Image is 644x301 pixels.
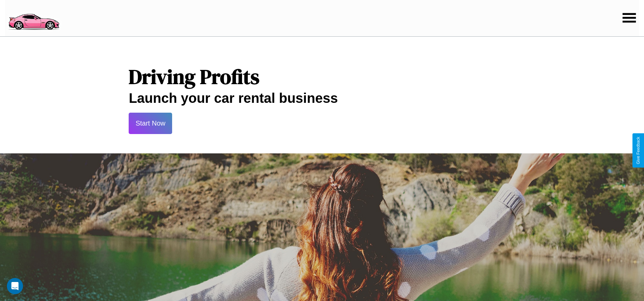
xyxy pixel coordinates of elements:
[129,91,515,106] h2: Launch your car rental business
[129,63,515,91] h1: Driving Profits
[129,113,172,134] button: Start Now
[7,278,23,294] iframe: Intercom live chat
[5,3,62,32] img: logo
[636,137,641,164] div: Give Feedback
